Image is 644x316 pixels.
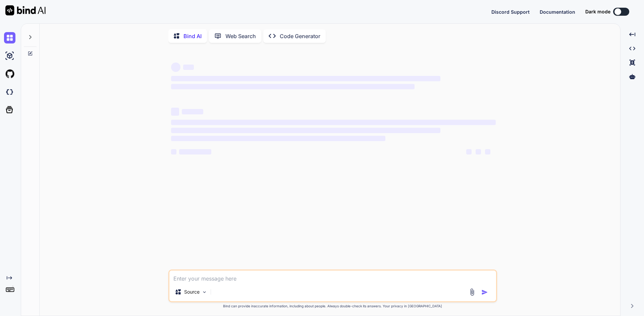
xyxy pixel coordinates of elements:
p: Bind can provide inaccurate information, including about people. Always double-check its answers.... [168,304,497,309]
span: ‌ [171,76,440,81]
span: ‌ [171,128,440,133]
span: ‌ [466,149,472,154]
button: Discord Support [491,8,530,15]
p: Bind AI [183,32,202,40]
span: ‌ [485,149,490,154]
span: ‌ [476,149,481,154]
span: ‌ [171,149,176,154]
img: Pick Models [202,289,207,295]
img: darkCloudIdeIcon [4,86,15,98]
img: Bind AI [5,5,46,15]
img: chat [4,32,15,43]
span: ‌ [171,84,415,89]
img: icon [481,289,488,296]
img: githubLight [4,68,15,80]
span: ‌ [182,109,203,114]
img: ai-studio [4,50,15,62]
p: Source [184,289,200,295]
span: ‌ [171,120,496,125]
span: ‌ [179,149,211,154]
img: attachment [468,288,476,296]
span: Dark mode [585,8,610,15]
span: ‌ [171,63,180,72]
span: ‌ [171,136,385,141]
span: ‌ [183,65,194,70]
p: Code Generator [280,32,320,40]
span: ‌ [171,108,179,116]
p: Web Search [225,32,256,40]
button: Documentation [540,8,575,15]
span: Discord Support [491,9,530,15]
span: Documentation [540,9,575,15]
